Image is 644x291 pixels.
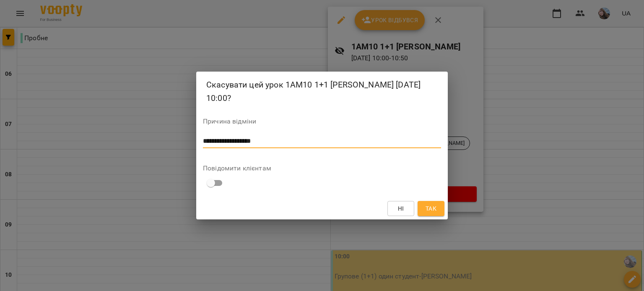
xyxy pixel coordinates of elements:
label: Повідомити клієнтам [203,165,441,172]
span: Ні [398,203,404,214]
button: Ні [387,201,414,216]
label: Причина відміни [203,118,441,125]
span: Так [426,203,436,214]
h2: Скасувати цей урок 1АМ10 1+1 [PERSON_NAME] [DATE] 10:00? [206,78,438,105]
button: Так [418,201,444,216]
